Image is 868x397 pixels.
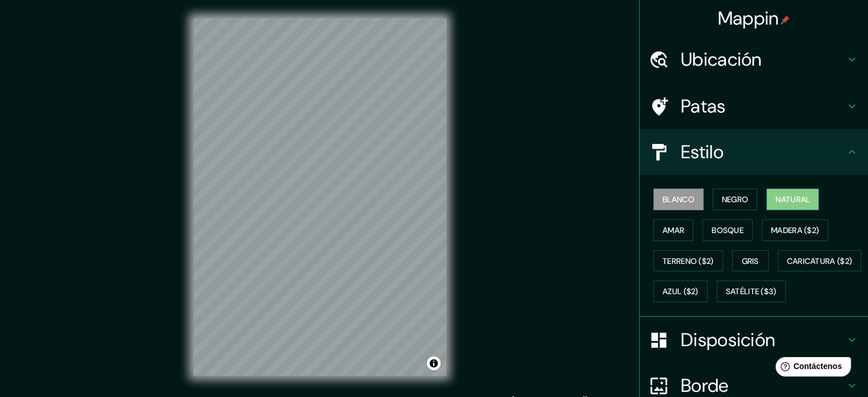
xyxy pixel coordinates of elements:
[663,225,684,235] font: Amar
[663,287,699,297] font: Azul ($2)
[712,225,744,235] font: Bosque
[718,6,779,30] font: Mappin
[663,194,695,204] font: Blanco
[778,250,862,272] button: Caricatura ($2)
[193,18,446,376] canvas: Mapa
[703,219,753,241] button: Bosque
[766,189,819,210] button: Natural
[681,94,726,118] font: Patas
[653,250,723,272] button: Terreno ($2)
[640,317,868,363] div: Disposición
[653,219,693,241] button: Amar
[717,280,786,302] button: Satélite ($3)
[742,256,759,266] font: Gris
[732,250,769,272] button: Gris
[427,356,441,370] button: Activar o desactivar atribución
[713,189,758,210] button: Negro
[726,287,777,297] font: Satélite ($3)
[781,15,790,25] img: pin-icon.png
[776,194,810,204] font: Natural
[771,225,819,235] font: Madera ($2)
[681,328,775,352] font: Disposición
[640,83,868,129] div: Patas
[653,189,704,210] button: Blanco
[766,352,855,384] iframe: Lanzador de widgets de ayuda
[787,256,853,266] font: Caricatura ($2)
[762,219,828,241] button: Madera ($2)
[722,194,749,204] font: Negro
[663,256,714,266] font: Terreno ($2)
[681,140,724,164] font: Estilo
[640,37,868,82] div: Ubicación
[640,129,868,175] div: Estilo
[653,280,708,302] button: Azul ($2)
[681,47,762,71] font: Ubicación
